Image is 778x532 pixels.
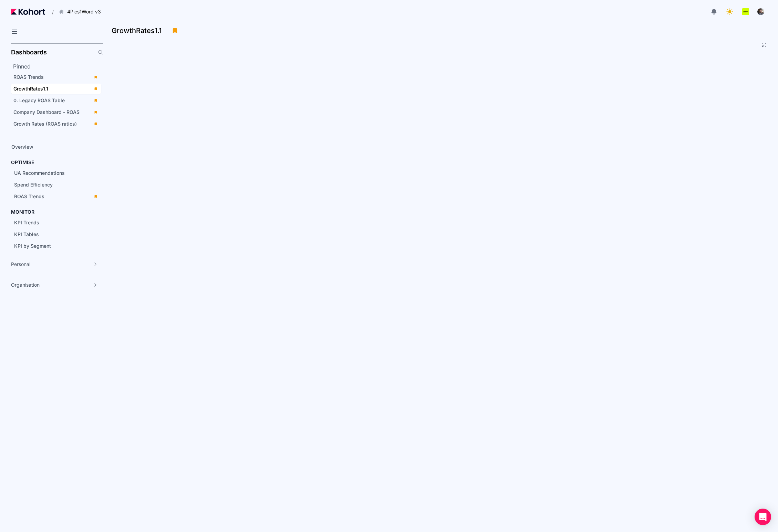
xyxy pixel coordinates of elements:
span: KPI Tables [14,231,39,237]
a: UA Recommendations [12,168,92,178]
span: 0. Legacy ROAS Table [13,97,65,103]
span: Organisation [11,281,40,288]
a: KPI Tables [12,229,92,240]
div: Open Intercom Messenger [755,509,771,525]
span: GrowthRates1.1 [13,86,48,92]
a: ROAS Trends [12,191,101,202]
h2: Pinned [13,62,103,71]
a: Company Dashboard - ROAS [11,107,101,117]
span: Growth Rates (ROAS ratios) [13,121,77,127]
a: Overview [9,142,92,152]
span: UA Recommendations [14,170,65,176]
a: ROAS Trends [11,72,101,82]
span: 4Pics1Word v3 [67,8,101,15]
a: 0. Legacy ROAS Table [11,95,101,106]
span: ROAS Trends [14,193,44,199]
span: ROAS Trends [13,74,44,80]
span: KPI by Segment [14,243,51,249]
h4: MONITOR [11,209,34,215]
a: Spend Efficiency [12,180,92,190]
a: KPI by Segment [12,241,92,251]
h2: Dashboards [11,49,47,55]
a: GrowthRates1.1 [11,84,101,94]
span: KPI Trends [14,220,39,225]
span: Company Dashboard - ROAS [13,109,80,115]
a: Growth Rates (ROAS ratios) [11,119,101,129]
a: KPI Trends [12,217,92,228]
span: Spend Efficiency [14,182,53,188]
span: Personal [11,261,30,268]
button: Fullscreen [761,42,767,47]
span: / [46,8,54,15]
h4: OPTIMISE [11,159,34,166]
img: Kohort logo [11,9,45,15]
button: 4Pics1Word v3 [55,6,108,18]
img: logo_Lotum_Logo_20240521114851236074.png [742,8,749,15]
span: Overview [11,144,33,150]
h3: GrowthRates1.1 [112,27,166,34]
